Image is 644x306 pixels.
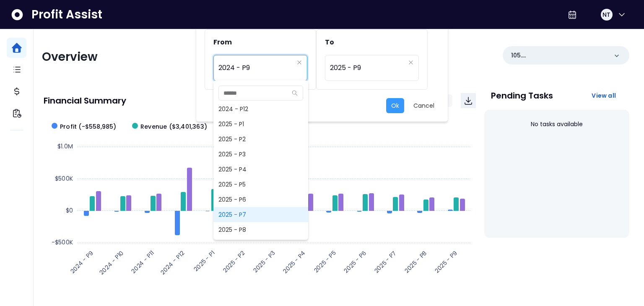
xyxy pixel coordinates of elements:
svg: close [297,60,302,65]
span: 2025 - P4 [213,162,308,177]
span: 2025 - P3 [213,147,308,162]
span: 2025 - P9 [330,58,405,78]
span: 2024 - P12 [213,101,308,117]
span: 2025 - P2 [213,132,308,147]
span: 2025 - P8 [213,222,308,237]
button: Cancel [408,98,439,113]
span: 2025 - P6 [213,192,308,207]
span: 2025 - P1 [213,117,308,132]
button: Clear [297,58,302,67]
span: 2024 - P9 [218,58,293,78]
span: NT [602,10,610,19]
span: Profit Assist [31,7,102,22]
span: 2025 - P5 [213,177,308,192]
span: 2025 - P7 [213,207,308,222]
svg: search [292,90,298,96]
button: Clear [408,58,413,67]
span: From [213,37,232,47]
span: To [325,37,334,47]
button: Ok [386,98,404,113]
svg: close [408,60,413,65]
